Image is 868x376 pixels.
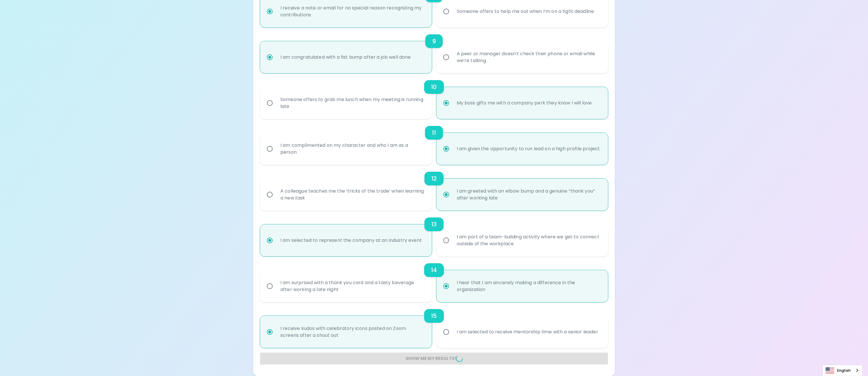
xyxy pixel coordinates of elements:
[452,138,605,159] div: I am given the opportunity to run lead on a high profile project
[260,211,608,256] div: choice-group-check
[452,322,603,342] div: I am selected to receive mentorship time with a senior leader
[431,311,437,320] h6: 15
[260,165,608,211] div: choice-group-check
[260,73,608,119] div: choice-group-check
[431,220,437,229] h6: 13
[432,37,436,46] h6: 9
[276,272,428,300] div: I am surprised with a thank you card and a tasty beverage after working a late night
[260,119,608,165] div: choice-group-check
[823,365,862,376] a: English
[276,47,416,68] div: I am congratulated with a fist bump after a job well done
[276,230,426,251] div: I am selected to represent the company at an industry event
[431,174,437,183] h6: 12
[260,256,608,302] div: choice-group-check
[260,27,608,73] div: choice-group-check
[431,82,437,92] h6: 10
[432,128,436,137] h6: 11
[276,135,428,163] div: I am complimented on my character and who I am as a person
[452,43,605,71] div: A peer or manager doesn’t check their phone or email while we’re talking
[452,227,605,254] div: I am part of a team-building activity where we get to connect outside of the workplace
[276,89,428,117] div: Someone offers to grab me lunch when my meeting is running late
[276,318,428,346] div: I receive kudos with celebratory icons posted on Zoom screens after a shout out
[452,272,605,300] div: I hear that I am sincerely making a difference in the organization
[822,365,862,376] div: Language
[431,266,437,275] h6: 14
[822,365,862,376] aside: Language selected: English
[452,1,599,22] div: Someone offers to help me out when I’m on a tight deadline
[260,302,608,348] div: choice-group-check
[276,181,428,208] div: A colleague teaches me the ‘tricks of the trade’ when learning a new task
[452,181,605,208] div: I am greeted with an elbow bump and a genuine “thank you” after working late
[452,93,597,113] div: My boss gifts me with a company perk they know I will love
